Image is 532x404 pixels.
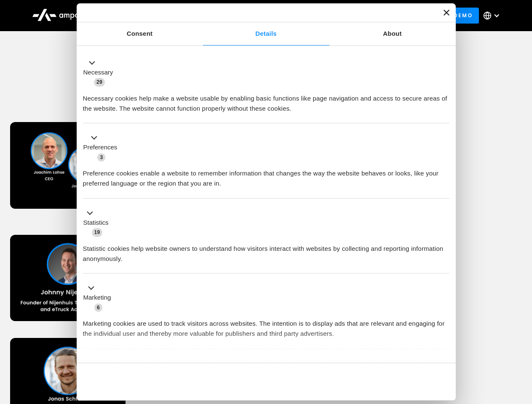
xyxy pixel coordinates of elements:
[203,22,329,45] a: Details
[83,358,152,369] button: Unclassified (3)
[83,218,109,228] label: Statistics
[83,58,118,87] button: Necessary (29)
[83,283,116,313] button: Marketing (6)
[83,293,111,303] label: Marketing
[10,85,522,105] h1: Upcoming Webinars
[77,22,203,45] a: Consent
[444,10,449,16] button: Close banner
[329,22,456,45] a: About
[83,312,449,339] div: Marketing cookies are used to track visitors across websites. The intention is to display ads tha...
[83,68,113,77] label: Necessary
[92,228,103,237] span: 19
[83,162,449,189] div: Preference cookies enable a website to remember information that changes the way the website beha...
[97,153,105,162] span: 3
[328,369,449,394] button: Okay
[83,237,449,264] div: Statistic cookies help website owners to understand how visitors interact with websites by collec...
[83,87,449,114] div: Necessary cookies help make a website usable by enabling basic functions like page navigation and...
[83,208,114,237] button: Statistics (19)
[94,78,105,86] span: 29
[139,359,147,368] span: 3
[83,143,118,152] label: Preferences
[94,303,102,312] span: 6
[83,133,123,162] button: Preferences (3)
